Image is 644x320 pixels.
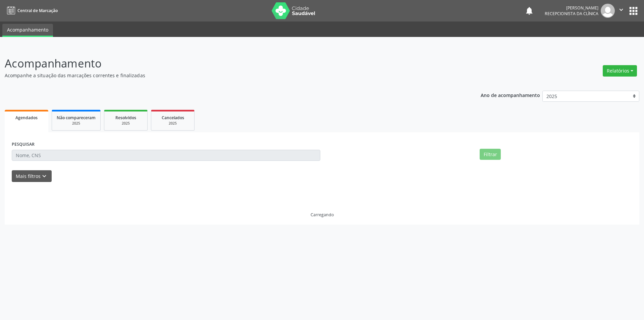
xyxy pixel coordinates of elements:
p: Acompanhe a situação das marcações correntes e finalizadas [5,72,449,79]
span: Não compareceram [57,115,96,121]
span: Recepcionista da clínica [545,11,598,16]
button: notifications [525,6,534,15]
button: Mais filtroskeyboard_arrow_down [12,170,52,182]
button:  [615,4,628,18]
button: Filtrar [480,149,501,160]
span: Agendados [15,115,38,121]
i: keyboard_arrow_down [41,173,48,180]
div: 2025 [57,121,96,126]
label: PESQUISAR [12,139,35,150]
i:  [618,6,625,13]
div: 2025 [156,121,190,126]
span: Resolvidos [115,115,136,121]
p: Ano de acompanhamento [481,91,540,99]
button: apps [628,5,639,17]
span: Cancelados [162,115,184,121]
a: Acompanhamento [2,24,53,37]
div: [PERSON_NAME] [545,5,598,11]
button: Relatórios [603,65,637,77]
div: 2025 [109,121,143,126]
a: Central de Marcação [5,5,58,16]
img: img [601,4,615,18]
input: Nome, CNS [12,150,320,161]
span: Central de Marcação [17,8,58,13]
p: Acompanhamento [5,55,449,72]
div: Carregando [311,212,334,218]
